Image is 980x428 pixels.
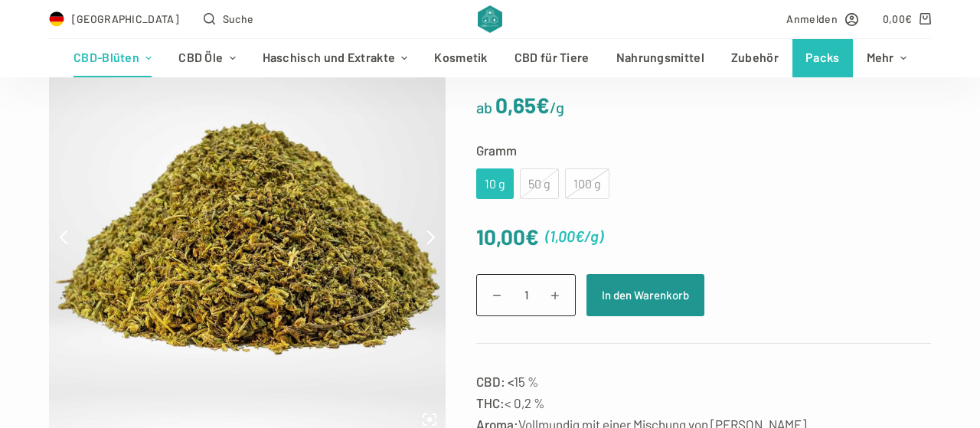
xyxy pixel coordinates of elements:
span: Anmelden [786,10,837,28]
span: € [536,92,550,118]
img: DE Flag [49,11,64,27]
span: € [525,224,539,250]
a: CBD für Tiere [501,39,603,77]
a: Mehr [853,39,920,77]
button: In den Warenkorb [586,274,704,316]
span: ( ) [545,224,603,249]
bdi: 0,00 [883,12,913,25]
input: Produktmenge [476,274,576,316]
a: Anmelden [786,10,857,28]
img: CBD Alchemy [478,5,501,33]
span: /g [584,227,599,245]
nav: Header-Menü [60,39,920,77]
span: € [905,12,912,25]
bdi: 10,00 [476,224,539,250]
a: Haschisch und Extrakte [249,39,421,77]
span: [GEOGRAPHIC_DATA] [72,10,179,28]
bdi: 1,00 [550,227,584,245]
strong: CBD: < [476,374,514,389]
a: Select Country [49,10,179,28]
span: ab [476,98,492,116]
span: /g [550,98,564,116]
a: Shopping cart [883,10,931,28]
a: CBD Öle [165,39,249,77]
a: CBD-Blüten [60,39,165,77]
a: Zubehör [717,39,792,77]
a: Packs [792,39,854,77]
button: Open search form [204,10,253,28]
strong: THC: [476,395,505,410]
span: Suche [223,10,254,28]
div: 10 g [485,174,505,194]
label: Gramm [476,139,931,161]
span: € [575,227,584,245]
bdi: 0,65 [495,92,550,118]
a: Nahrungsmittel [603,39,717,77]
a: Kosmetik [421,39,501,77]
